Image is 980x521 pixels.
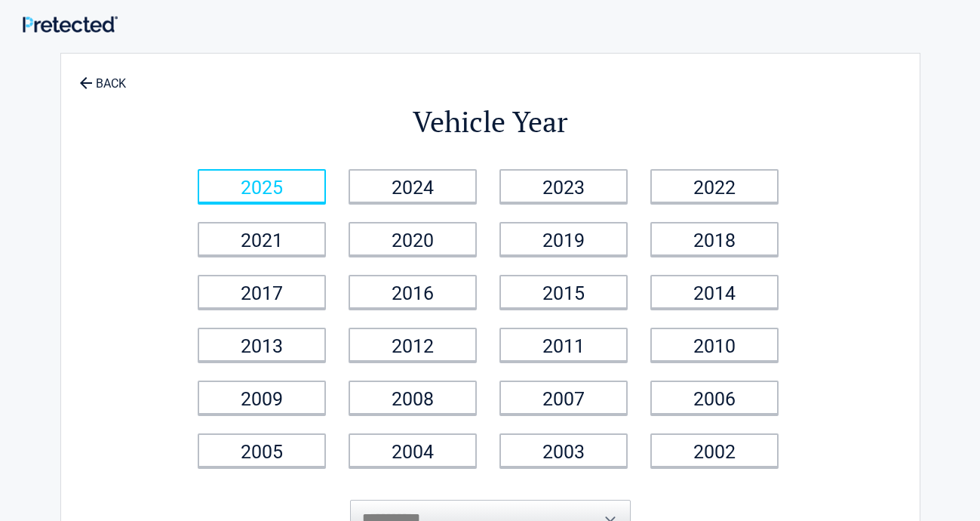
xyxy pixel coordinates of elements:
[198,275,326,309] a: 2017
[650,169,779,203] a: 2022
[198,328,326,362] a: 2013
[499,328,628,362] a: 2011
[349,169,477,203] a: 2024
[76,63,129,90] a: BACK
[499,169,628,203] a: 2023
[499,275,628,309] a: 2015
[499,433,628,467] a: 2003
[349,328,477,362] a: 2012
[499,381,628,415] a: 2007
[650,328,779,362] a: 2010
[650,275,779,309] a: 2014
[349,433,477,467] a: 2004
[198,433,326,467] a: 2005
[650,433,779,467] a: 2002
[650,381,779,415] a: 2006
[198,169,326,203] a: 2025
[349,381,477,415] a: 2008
[198,222,326,256] a: 2021
[499,222,628,256] a: 2019
[650,222,779,256] a: 2018
[349,222,477,256] a: 2020
[189,103,792,141] h2: Vehicle Year
[349,275,477,309] a: 2016
[23,16,118,33] img: Main Logo
[198,381,326,415] a: 2009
